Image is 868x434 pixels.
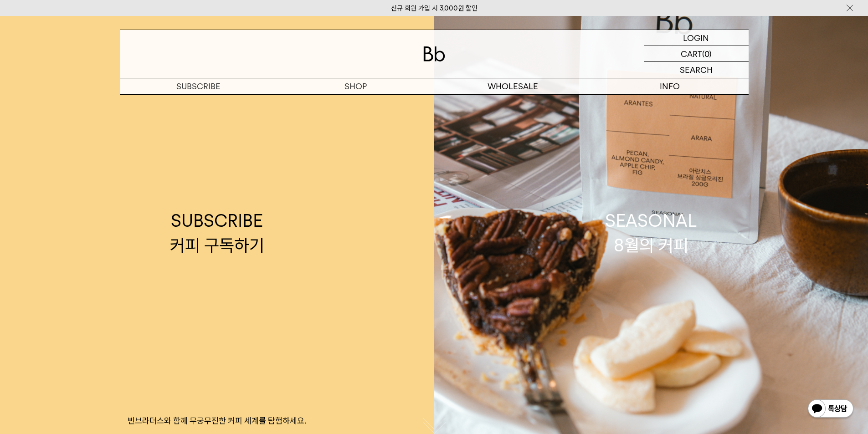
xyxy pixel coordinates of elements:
[391,4,478,12] a: 신규 회원 가입 시 3,000원 할인
[644,46,749,62] a: CART (0)
[277,78,434,94] a: SHOP
[702,46,712,61] p: (0)
[120,78,277,94] a: SUBSCRIBE
[680,62,713,78] p: SEARCH
[434,78,591,94] p: WHOLESALE
[683,30,709,46] p: LOGIN
[681,46,702,61] p: CART
[644,30,749,46] a: LOGIN
[591,78,749,94] p: INFO
[423,46,445,61] img: 로고
[807,398,854,420] img: 카카오톡 채널 1:1 채팅 버튼
[170,209,264,257] div: SUBSCRIBE 커피 구독하기
[605,209,697,257] div: SEASONAL 8월의 커피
